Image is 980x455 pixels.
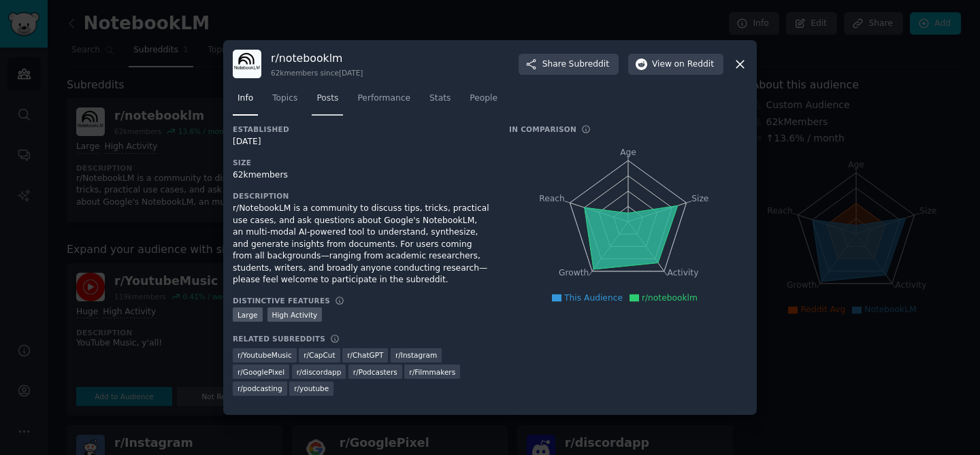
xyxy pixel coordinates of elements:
a: Stats [425,88,455,116]
h3: Distinctive Features [233,296,330,305]
h3: Description [233,191,490,201]
span: Performance [357,92,410,105]
span: on Reddit [674,58,714,71]
span: This Audience [564,293,623,303]
h3: Related Subreddits [233,334,325,343]
span: Subreddit [569,58,609,71]
div: r/NotebookLM is a community to discuss tips, tricks, practical use cases, and ask questions about... [233,203,490,286]
h3: In Comparison [509,124,576,134]
h3: Size [233,158,490,167]
tspan: Activity [668,269,699,278]
h3: Established [233,124,490,134]
span: r/notebooklm [642,293,698,303]
div: 62k members since [DATE] [271,68,363,78]
span: Topics [272,92,297,105]
span: Info [238,92,253,105]
span: r/ youtube [294,384,329,393]
a: Topics [267,88,302,116]
span: r/ YoutubeMusic [238,350,292,360]
div: High Activity [267,307,323,322]
span: r/ CapCut [304,350,335,360]
span: r/ podcasting [238,384,282,393]
span: Posts [316,92,338,105]
a: People [465,88,502,116]
div: 62k members [233,169,490,182]
span: People [470,92,497,105]
span: r/ GooglePixel [238,367,284,377]
button: Viewon Reddit [628,54,723,75]
a: Info [233,88,258,116]
span: r/ discordapp [297,367,342,377]
a: Performance [353,88,415,116]
span: r/ Podcasters [353,367,397,377]
span: r/ ChatGPT [347,350,383,360]
h3: r/ notebooklm [271,51,363,65]
tspan: Size [691,194,708,203]
div: Large [233,307,263,322]
tspan: Reach [539,194,565,203]
tspan: Age [620,148,636,157]
span: Share [542,58,609,71]
span: r/ Instagram [395,350,437,360]
button: ShareSubreddit [519,54,619,75]
tspan: Growth [559,269,589,278]
img: notebooklm [233,50,261,78]
div: [DATE] [233,136,490,148]
span: r/ Filmmakers [409,367,455,377]
a: Posts [312,88,343,116]
span: View [652,58,714,71]
span: Stats [429,92,451,105]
